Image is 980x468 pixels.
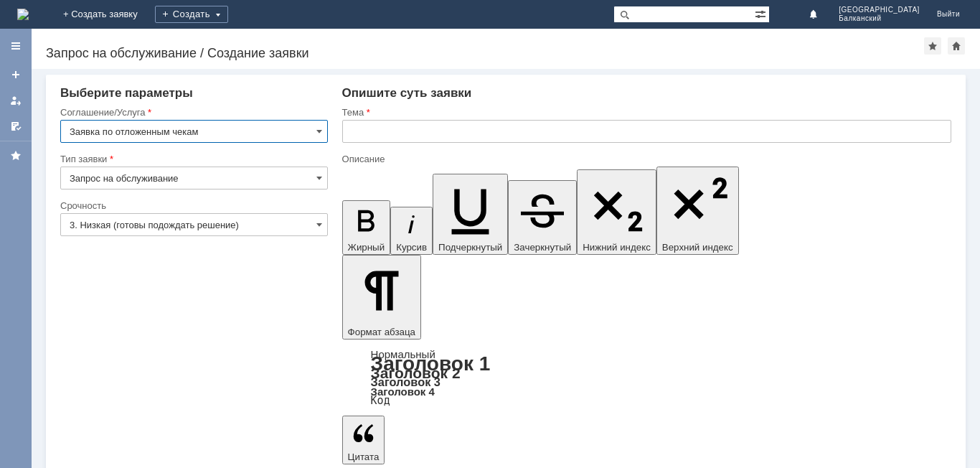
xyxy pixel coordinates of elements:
[371,375,440,388] a: Заголовок 3
[514,242,571,253] span: Зачеркнутый
[17,9,29,20] img: logo
[4,115,27,138] a: Мои согласования
[342,86,472,100] span: Опишите суть заявки
[371,385,435,398] a: Заголовок 4
[656,167,739,255] button: Верхний индекс
[342,255,421,340] button: Формат абзаца
[390,207,433,255] button: Курсив
[348,451,380,462] span: Цитата
[4,89,27,112] a: Мои заявки
[4,63,27,86] a: Создать заявку
[46,46,924,60] div: Запрос на обслуживание / Создание заявки
[371,365,461,381] a: Заголовок 2
[508,180,577,255] button: Зачеркнутый
[371,348,435,360] a: Нормальный
[924,37,941,55] div: Добавить в избранное
[17,9,29,20] a: Перейти на домашнюю страницу
[342,416,385,464] button: Цитата
[348,242,385,253] span: Жирный
[583,242,651,253] span: Нижний индекс
[662,242,733,253] span: Верхний индекс
[839,14,920,23] span: Балканский
[342,200,391,255] button: Жирный
[396,242,427,253] span: Курсив
[371,352,491,375] a: Заголовок 1
[371,394,390,407] a: Код
[433,174,508,255] button: Подчеркнутый
[577,169,656,255] button: Нижний индекс
[348,327,415,337] span: Формат абзаца
[60,154,325,164] div: Тип заявки
[60,86,193,100] span: Выберите параметры
[948,37,965,55] div: Сделать домашней страницей
[60,201,325,210] div: Срочность
[438,242,502,253] span: Подчеркнутый
[60,108,325,117] div: Соглашение/Услуга
[839,6,920,14] span: [GEOGRAPHIC_DATA]
[342,154,948,164] div: Описание
[342,108,948,117] div: Тема
[342,350,951,406] div: Формат абзаца
[155,6,228,23] div: Создать
[755,6,769,20] span: Расширенный поиск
